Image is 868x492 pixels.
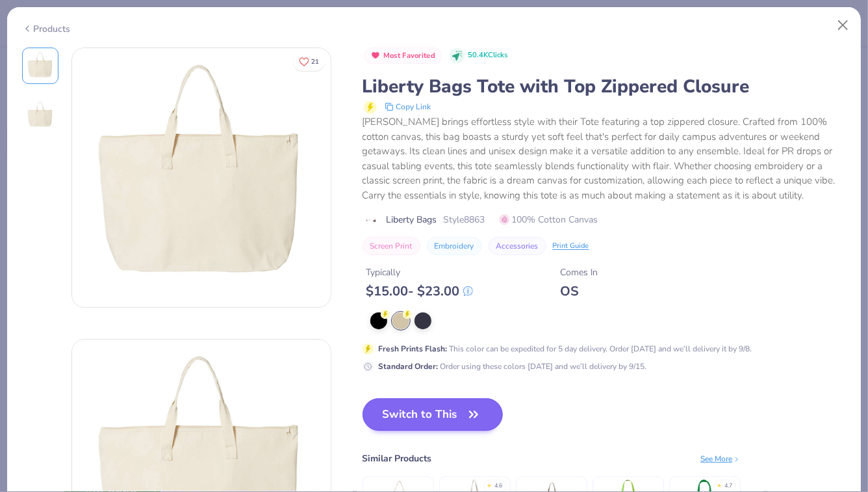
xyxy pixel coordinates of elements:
[363,237,420,255] button: Screen Print
[561,266,598,279] div: Comes In
[701,453,741,465] div: See More
[444,213,485,226] span: Style 8863
[379,361,647,372] div: Order using these colors [DATE] and we’ll delivery by 9/15.
[500,213,598,226] span: 100% Cotton Canvas
[363,115,847,202] div: [PERSON_NAME] brings effortless style with their Tote featuring a top zippered closure. Crafted f...
[364,48,442,64] button: Badge Button
[22,22,71,36] div: Products
[379,361,439,372] strong: Standard Order :
[379,343,752,355] div: This color can be expedited for 5 day delivery. Order [DATE] and we’ll delivery it by 9/8.
[387,213,437,226] span: Liberty Bags
[381,99,435,115] button: copy to clipboard
[311,59,319,65] span: 21
[363,452,432,465] div: Similar Products
[366,283,473,299] div: $ 15.00 - $ 23.00
[495,482,503,491] div: 4.6
[370,50,381,61] img: Most Favorited sort
[487,482,492,487] div: ★
[383,52,435,59] span: Most Favorited
[363,215,380,226] img: brand logo
[717,482,722,487] div: ★
[725,482,733,491] div: 4.7
[366,266,473,279] div: Typically
[489,237,546,255] button: Accessories
[25,50,56,81] img: Front
[72,48,331,307] img: Front
[561,283,598,299] div: OS
[363,74,847,99] div: Liberty Bags Tote with Top Zippered Closure
[293,52,325,71] button: Like
[553,241,589,252] div: Print Guide
[25,100,56,131] img: Back
[468,50,507,61] span: 50.4K Clicks
[427,237,482,255] button: Embroidery
[379,344,448,354] strong: Fresh Prints Flash :
[363,398,504,431] button: Switch to This
[831,13,856,38] button: Close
